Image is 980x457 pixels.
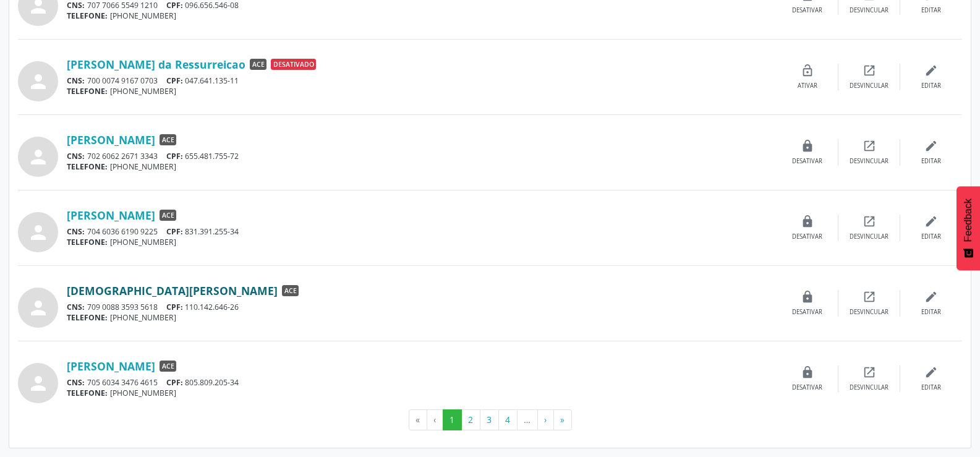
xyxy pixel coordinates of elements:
i: person [27,70,49,93]
i: person [27,221,49,244]
button: Go to page 3 [480,409,499,430]
span: ACE [160,134,176,145]
span: ACE [160,361,176,372]
button: Feedback - Mostrar pesquisa [957,186,980,270]
div: Desvincular [850,6,888,15]
i: open_in_new [863,139,876,153]
button: Go to page 4 [498,409,518,430]
div: Editar [921,157,941,166]
span: CPF: [166,226,183,237]
i: lock [801,215,814,228]
i: person [27,372,49,395]
div: [PHONE_NUMBER] [67,388,777,398]
span: CNS: [67,75,85,86]
span: TELEFONE: [67,86,108,96]
i: lock [801,139,814,153]
i: edit [924,64,938,77]
a: [PERSON_NAME] [67,208,155,222]
a: [PERSON_NAME] [67,359,155,373]
a: [PERSON_NAME] [67,133,155,147]
div: 705 6034 3476 4615 805.809.205-34 [67,377,777,388]
div: Desvincular [850,308,888,317]
span: TELEFONE: [67,11,108,21]
div: Editar [921,6,941,15]
span: TELEFONE: [67,388,108,398]
span: CPF: [166,151,183,161]
div: Editar [921,233,941,241]
span: CPF: [166,377,183,388]
span: CNS: [67,226,85,237]
div: 704 6036 6190 9225 831.391.255-34 [67,226,777,237]
span: Desativado [271,59,316,70]
span: ACE [250,59,266,70]
div: Desvincular [850,157,888,166]
button: Go to page 2 [461,409,480,430]
i: lock [801,365,814,379]
i: open_in_new [863,215,876,228]
div: 702 6062 2671 3343 655.481.755-72 [67,151,777,161]
div: Desativar [792,383,822,392]
i: open_in_new [863,64,876,77]
div: Desvincular [850,233,888,241]
button: Go to next page [537,409,554,430]
span: CNS: [67,302,85,312]
div: [PHONE_NUMBER] [67,237,777,247]
span: Feedback [963,199,974,242]
i: person [27,146,49,168]
span: ACE [282,285,299,296]
div: Desativar [792,6,822,15]
i: lock_open [801,64,814,77]
i: open_in_new [863,365,876,379]
i: open_in_new [863,290,876,304]
button: Go to page 1 [443,409,462,430]
div: [PHONE_NUMBER] [67,312,777,323]
button: Go to last page [553,409,572,430]
a: [PERSON_NAME] da Ressurreicao [67,58,245,71]
div: Editar [921,82,941,90]
span: ACE [160,210,176,221]
div: Desativar [792,308,822,317]
i: edit [924,365,938,379]
span: TELEFONE: [67,237,108,247]
div: 709 0088 3593 5618 110.142.646-26 [67,302,777,312]
div: [PHONE_NUMBER] [67,86,777,96]
span: CPF: [166,302,183,312]
div: 700 0074 9167 0703 047.641.135-11 [67,75,777,86]
span: TELEFONE: [67,312,108,323]
div: [PHONE_NUMBER] [67,161,777,172]
i: person [27,297,49,319]
span: CNS: [67,151,85,161]
i: edit [924,290,938,304]
i: edit [924,139,938,153]
span: TELEFONE: [67,161,108,172]
div: Editar [921,308,941,317]
div: [PHONE_NUMBER] [67,11,777,21]
div: Editar [921,383,941,392]
div: Desativar [792,233,822,241]
div: Desvincular [850,82,888,90]
i: edit [924,215,938,228]
div: Desvincular [850,383,888,392]
div: Desativar [792,157,822,166]
ul: Pagination [18,409,962,430]
i: lock [801,290,814,304]
span: CPF: [166,75,183,86]
span: CNS: [67,377,85,388]
div: Ativar [798,82,817,90]
a: [DEMOGRAPHIC_DATA][PERSON_NAME] [67,284,278,297]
